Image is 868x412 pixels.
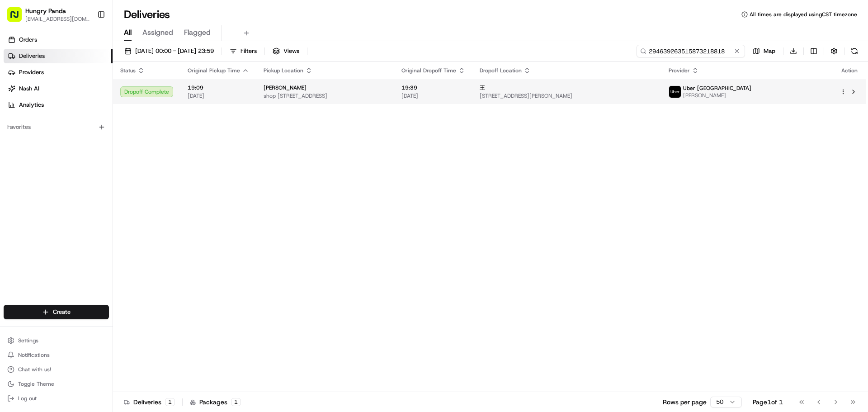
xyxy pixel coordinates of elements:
[124,398,175,407] div: Deliveries
[480,67,522,74] span: Dropoff Location
[753,398,783,407] div: Page 1 of 1
[165,398,175,406] div: 1
[4,305,109,319] button: Create
[4,49,113,63] a: Deliveries
[25,15,90,23] button: [EMAIL_ADDRESS][DOMAIN_NAME]
[30,140,33,147] span: •
[64,224,109,231] a: Powered byPylon
[19,52,45,60] span: Deliveries
[669,86,681,98] img: uber-new-logo.jpeg
[750,11,857,18] span: All times are displayed using CST timezone
[24,58,149,68] input: Clear
[480,92,654,99] span: [STREET_ADDRESS][PERSON_NAME]
[18,366,51,373] span: Chat with us!
[9,118,58,125] div: Past conversations
[9,36,165,51] p: Welcome 👋
[4,363,109,376] button: Chat with us!
[4,81,113,96] a: Nash AI
[4,65,113,80] a: Providers
[9,203,16,210] div: 📗
[41,86,148,95] div: Start new chat
[663,398,707,407] p: Rows per page
[264,84,307,91] span: [PERSON_NAME]
[241,47,257,55] span: Filters
[188,67,240,74] span: Original Pickup Time
[19,68,44,76] span: Providers
[18,165,25,172] img: 1736555255976-a54dd68f-1ca7-489b-9aae-adbdc363a1c4
[480,84,485,91] span: 王
[85,202,145,211] span: API Documentation
[4,378,109,390] button: Toggle Theme
[637,45,745,57] input: Type to search
[28,165,73,172] span: [PERSON_NAME]
[142,27,173,38] span: Assigned
[124,7,170,22] h1: Deliveries
[25,6,66,15] button: Hungry Panda
[135,47,214,55] span: [DATE] 00:00 - [DATE] 23:59
[80,165,98,172] span: 8月7日
[683,92,751,99] span: [PERSON_NAME]
[90,224,109,231] span: Pylon
[4,98,113,112] a: Analytics
[73,199,149,215] a: 💻API Documentation
[9,86,25,103] img: 1736555255976-a54dd68f-1ca7-489b-9aae-adbdc363a1c4
[4,120,109,134] div: Favorites
[9,156,24,170] img: Asif Zaman Khan
[226,45,261,57] button: Filters
[18,395,37,402] span: Log out
[190,398,241,407] div: Packages
[19,101,44,109] span: Analytics
[18,351,50,359] span: Notifications
[154,89,165,100] button: Start new chat
[53,308,71,316] span: Create
[683,85,751,92] span: Uber [GEOGRAPHIC_DATA]
[188,84,249,91] span: 19:09
[19,36,37,44] span: Orders
[231,398,241,406] div: 1
[848,45,861,57] button: Refresh
[9,9,27,27] img: Nash
[401,92,465,99] span: [DATE]
[749,45,779,57] button: Map
[764,47,775,55] span: Map
[4,33,113,47] a: Orders
[120,67,136,74] span: Status
[19,86,35,103] img: 1727276513143-84d647e1-66c0-4f92-a045-3c9f9f5dfd92
[283,47,299,55] span: Views
[4,334,109,347] button: Settings
[264,92,387,99] span: shop [STREET_ADDRESS]
[188,92,249,99] span: [DATE]
[4,4,94,25] button: Hungry Panda[EMAIL_ADDRESS][DOMAIN_NAME]
[19,85,39,93] span: Nash AI
[41,95,124,103] div: We're available if you need us!
[18,380,54,388] span: Toggle Theme
[669,67,690,74] span: Provider
[4,392,109,405] button: Log out
[4,349,109,361] button: Notifications
[18,202,69,211] span: Knowledge Base
[140,116,165,127] button: See all
[269,45,303,57] button: Views
[401,67,456,74] span: Original Dropoff Time
[35,140,56,147] span: 8月15日
[264,67,303,74] span: Pickup Location
[5,199,73,215] a: 📗Knowledge Base
[184,27,211,38] span: Flagged
[840,67,859,74] div: Action
[401,84,465,91] span: 19:39
[76,203,84,210] div: 💻
[18,337,38,344] span: Settings
[124,27,132,38] span: All
[120,45,218,57] button: [DATE] 00:00 - [DATE] 23:59
[75,165,78,172] span: •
